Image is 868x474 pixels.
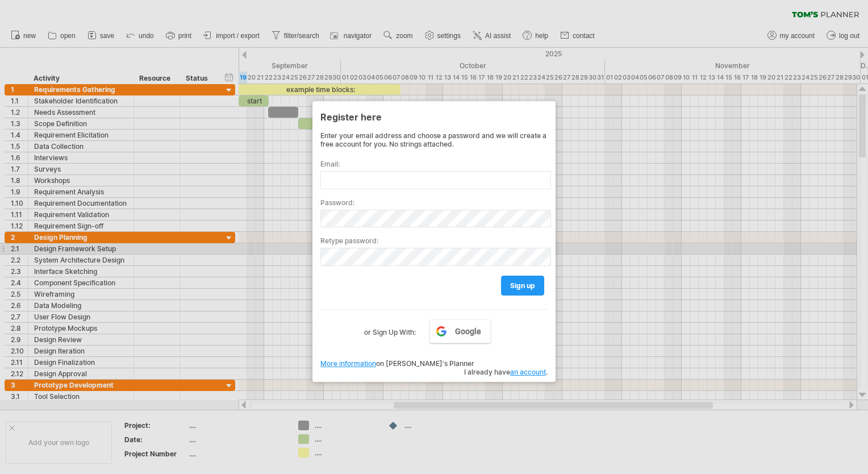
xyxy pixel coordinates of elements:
[455,327,481,336] span: Google
[320,359,376,368] a: More information
[320,131,548,148] div: Enter your email address and choose a password and we will create a free account for you. No stri...
[429,319,491,343] a: Google
[320,160,548,168] label: Email:
[501,276,544,296] a: sign up
[320,359,474,368] span: on [PERSON_NAME]'s Planner
[320,236,548,245] label: Retype password:
[464,368,548,376] span: I already have .
[320,106,548,127] div: Register here
[510,281,535,290] span: sign up
[364,319,416,339] label: or Sign Up With:
[510,368,546,376] a: an account
[320,198,548,207] label: Password:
